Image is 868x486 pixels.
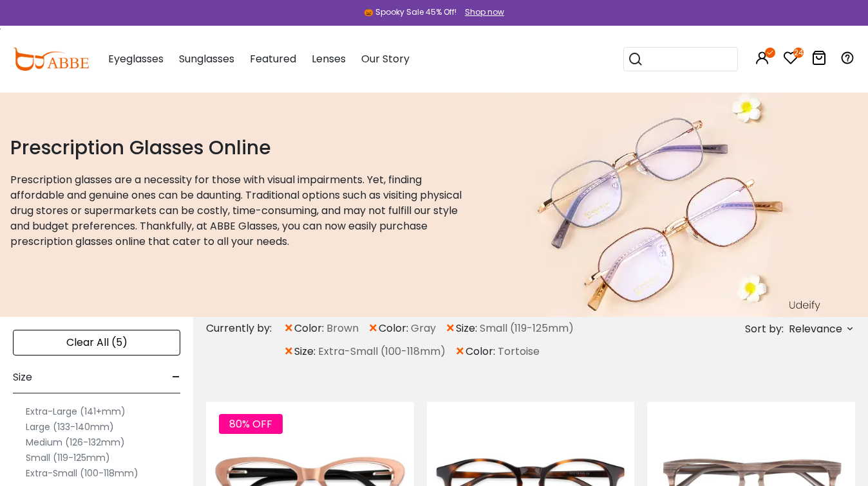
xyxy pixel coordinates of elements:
span: × [283,317,294,340]
a: Shop now [458,6,504,17]
span: color: [379,321,411,336]
span: color: [466,344,498,359]
span: color: [294,321,326,336]
span: Extra-Small (100-118mm) [318,344,446,359]
span: Small (119-125mm) [480,321,574,336]
h1: Prescription Glasses Online [10,136,467,159]
span: Relevance [789,318,842,341]
span: × [368,317,379,340]
p: Prescription glasses are a necessity for those with visual impairments. Yet, finding affordable a... [10,172,467,249]
span: Sort by: [745,321,784,336]
i: 24 [793,48,804,58]
span: Gray [411,321,436,336]
span: Featured [250,51,296,66]
label: Extra-Large (141+mm) [26,404,126,419]
label: Extra-Small (100-118mm) [26,465,138,481]
span: × [455,340,466,363]
div: Shop now [465,6,504,18]
span: 80% OFF [219,414,283,434]
span: size: [294,344,318,359]
span: Brown [326,321,359,336]
span: Our Story [361,51,410,66]
a: 24 [783,53,798,67]
span: Sunglasses [179,51,234,66]
div: Currently by: [206,317,283,340]
img: abbeglasses.com [13,48,89,71]
label: Medium (126-132mm) [26,435,125,450]
span: × [445,317,456,340]
span: size: [456,321,480,336]
span: Eyeglasses [108,51,164,66]
label: Large (133-140mm) [26,419,114,435]
span: Lenses [312,51,346,66]
span: Size [13,362,32,393]
div: Clear All (5) [13,330,180,355]
label: Small (119-125mm) [26,450,110,465]
div: 🎃 Spooky Sale 45% Off! [364,6,457,18]
span: Tortoise [498,344,540,359]
span: × [283,340,294,363]
span: - [172,362,180,393]
img: prescription glasses online [499,92,826,317]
